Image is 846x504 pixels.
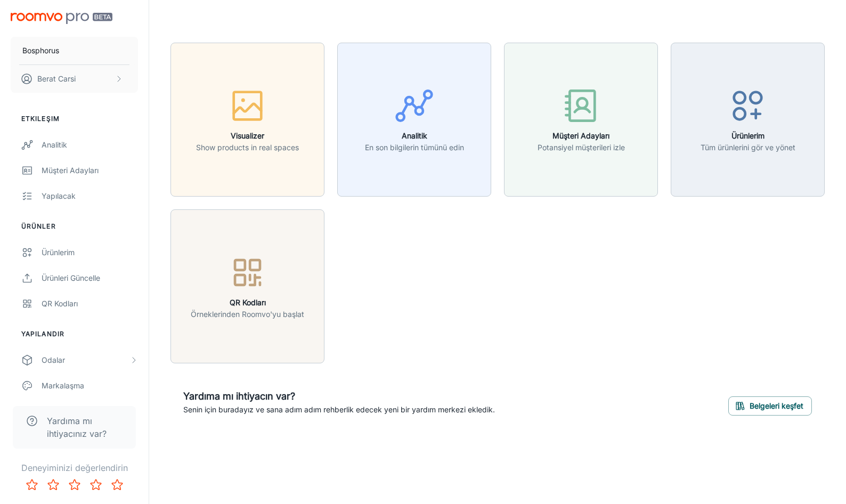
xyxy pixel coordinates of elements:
div: Odalar [42,354,129,366]
span: Yardıma mı ihtiyacınız var? [47,414,123,440]
img: Roomvo PRO Beta [11,13,112,24]
div: Ürünleri Güncelle [42,272,138,284]
div: Markalaşma [42,380,138,392]
p: Tüm ürünlerini gör ve yönet [701,142,795,153]
p: Senin için buradayız ve sana adım adım rehberlik edecek yeni bir yardım merkezi ekledik. [183,404,495,416]
div: Ürünlerim [42,247,138,258]
h6: Yardıma mı ihtiyacın var? [183,389,495,404]
h6: Müşteri Adayları [538,130,625,142]
p: Potansiyel müşterileri izle [538,142,625,153]
button: Berat Carsi [11,65,138,93]
h6: QR Kodları [191,297,304,308]
a: ÜrünlerimTüm ürünlerini gör ve yönet [671,113,825,124]
a: QR KodlarıÖrneklerinden Roomvo'yu başlat [170,280,324,291]
button: Bosphorus [11,37,138,64]
h6: Visualizer [196,130,299,142]
div: Yapılacak [42,190,138,202]
button: VisualizerShow products in real spaces [170,43,324,197]
p: Bosphorus [22,45,59,56]
button: ÜrünlerimTüm ürünlerini gör ve yönet [671,43,825,197]
div: Müşteri Adayları [42,165,138,176]
p: Show products in real spaces [196,142,299,153]
button: QR KodlarıÖrneklerinden Roomvo'yu başlat [170,209,324,363]
button: Belgeleri keşfet [728,396,812,416]
h6: Ürünlerim [701,130,795,142]
p: Deneyiminizi değerlendirin [9,461,140,474]
a: AnalitikEn son bilgilerin tümünü edin [337,113,491,124]
p: Berat Carsi [37,73,76,85]
div: Analitik [42,139,138,151]
p: En son bilgilerin tümünü edin [365,142,464,153]
a: Belgeleri keşfet [728,400,812,410]
a: Müşteri AdaylarıPotansiyel müşterileri izle [504,113,658,124]
div: QR Kodları [42,298,138,310]
button: Müşteri AdaylarıPotansiyel müşterileri izle [504,43,658,197]
button: AnalitikEn son bilgilerin tümünü edin [337,43,491,197]
p: Örneklerinden Roomvo'yu başlat [191,308,304,320]
h6: Analitik [365,130,464,142]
